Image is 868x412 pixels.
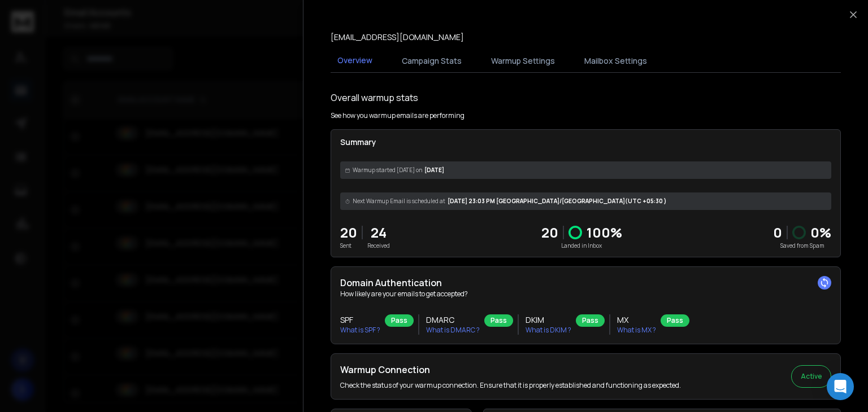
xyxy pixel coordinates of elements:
[340,161,831,179] div: [DATE]
[526,314,571,326] h3: DKIM
[340,326,380,335] p: What is SPF ?
[340,223,357,242] p: 20
[353,166,422,174] span: Warmup started [DATE] on
[526,326,571,335] p: What is DKIM ?
[367,223,390,242] p: 24
[340,363,681,376] h2: Warmup Connection
[484,314,513,327] div: Pass
[367,242,390,250] p: Received
[426,326,480,335] p: What is DMARC ?
[810,223,831,242] p: 0 %
[617,314,656,326] h3: MX
[340,290,831,299] p: How likely are your emails to get accepted?
[576,314,605,327] div: Pass
[827,373,854,400] div: Open Intercom Messenger
[773,242,831,250] p: Saved from Spam
[578,49,654,73] button: Mailbox Settings
[331,48,379,74] button: Overview
[484,49,562,73] button: Warmup Settings
[340,137,831,148] p: Summary
[541,242,622,250] p: Landed in Inbox
[395,49,468,73] button: Campaign Stats
[340,314,380,326] h3: SPF
[587,223,622,242] p: 100 %
[353,197,445,205] span: Next Warmup Email is scheduled at
[791,365,831,388] button: Active
[617,326,656,335] p: What is MX ?
[331,91,418,104] h1: Overall warmup stats
[331,32,464,43] p: [EMAIL_ADDRESS][DOMAIN_NAME]
[541,223,558,242] p: 20
[661,314,689,327] div: Pass
[340,192,831,210] div: [DATE] 23:03 PM [GEOGRAPHIC_DATA]/[GEOGRAPHIC_DATA] (UTC +05:30 )
[340,381,681,390] p: Check the status of your warmup connection. Ensure that it is properly established and functionin...
[773,223,782,242] strong: 0
[331,111,465,120] p: See how you warmup emails are performing
[426,314,480,326] h3: DMARC
[385,314,414,327] div: Pass
[340,242,357,250] p: Sent
[340,276,831,290] h2: Domain Authentication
